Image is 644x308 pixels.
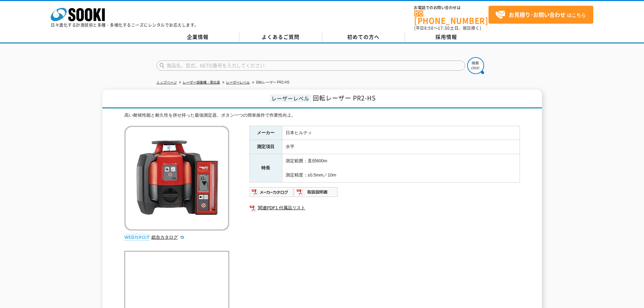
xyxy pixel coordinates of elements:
a: レーザーレベル [226,80,250,84]
li: 回転レーザー PR2-HS [251,79,289,86]
span: 回転レーザー PR2-HS [313,93,376,102]
th: 特長 [249,154,282,182]
img: 回転レーザー PR2-HS [124,126,229,231]
a: よくあるご質問 [239,32,322,42]
a: [PHONE_NUMBER] [414,10,488,24]
p: 日々進化する計測技術と多種・多様化するニーズにレンタルでお応えします。 [51,23,199,27]
a: 企業情報 [157,32,239,42]
div: 高い耐候性能と耐久性を併せ持った最強測定器。ボタン一つの簡単操作で作業性向上。 [124,112,520,119]
th: 測定項目 [249,140,282,154]
span: 17:30 [438,25,450,31]
a: 関連PDF1 付属品リスト [249,204,520,212]
img: webカタログ [124,234,150,241]
td: 測定範囲：直径600m 測定精度：±0.5mm／10m [282,154,520,182]
a: レーザー測量機・墨出器 [183,80,220,84]
span: 8:50 [424,25,434,31]
a: 取扱説明書 [294,191,338,196]
td: 日本ヒルティ [282,126,520,140]
a: 採用情報 [405,32,488,42]
th: メーカー [249,126,282,140]
a: 総合カタログ [151,235,185,240]
img: メーカーカタログ [249,187,294,197]
span: お電話でのお問い合わせは [414,6,488,10]
span: 初めての方へ [347,33,380,41]
a: メーカーカタログ [249,191,294,196]
a: 初めての方へ [322,32,405,42]
img: btn_search.png [467,57,484,74]
strong: お見積り･お問い合わせ [509,10,566,19]
img: 取扱説明書 [294,187,338,197]
a: トップページ [157,80,177,84]
span: はこちら [495,10,586,20]
a: お見積り･お問い合わせはこちら [488,6,593,24]
span: レーザーレベル [270,94,311,102]
span: (平日 ～ 土日、祝日除く) [414,25,481,31]
input: 商品名、型式、NETIS番号を入力してください [157,61,465,71]
td: 水平 [282,140,520,154]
